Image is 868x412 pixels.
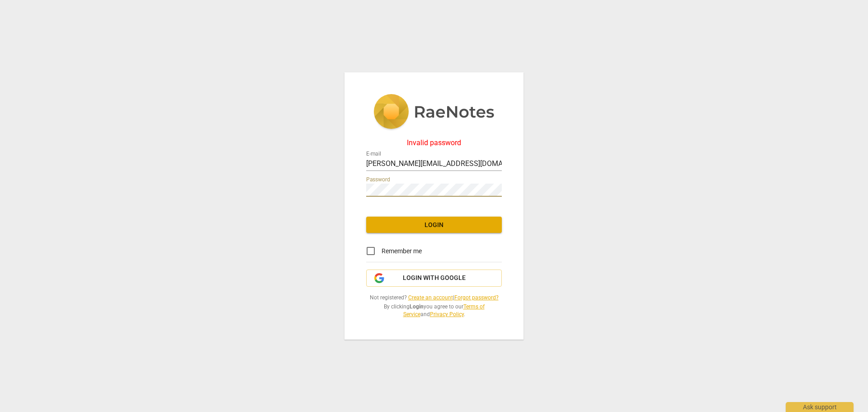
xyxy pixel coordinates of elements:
div: Invalid password [366,139,502,147]
b: Login [410,303,424,310]
label: Password [366,177,390,183]
a: Create an account [408,294,453,301]
a: Forgot password? [454,294,499,301]
span: Remember me [382,246,422,256]
button: Login [366,217,502,233]
label: E-mail [366,152,381,157]
img: 5ac2273c67554f335776073100b6d88f.svg [373,94,495,131]
span: By clicking you agree to our and . [366,303,502,318]
span: Not registered? | [366,294,502,302]
a: Terms of Service [403,303,485,317]
button: Login with Google [366,270,502,287]
a: Privacy Policy [430,311,464,317]
span: Login [373,221,495,230]
div: Ask support [786,402,854,412]
span: Login with Google [403,274,466,283]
